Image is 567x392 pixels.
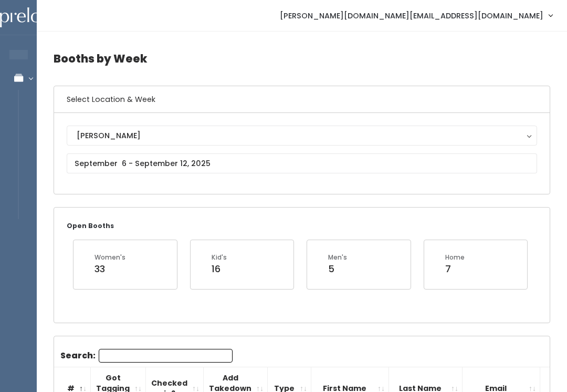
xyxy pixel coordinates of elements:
div: 7 [445,262,465,276]
a: [PERSON_NAME][DOMAIN_NAME][EMAIL_ADDRESS][DOMAIN_NAME] [269,4,563,27]
h6: Select Location & Week [54,86,550,113]
div: Men's [328,253,347,262]
small: Open Booths [67,221,114,230]
div: 5 [328,262,347,276]
div: 16 [212,262,227,276]
div: Women's [94,253,125,262]
label: Search: [60,349,233,363]
div: 33 [94,262,125,276]
input: September 6 - September 12, 2025 [67,153,537,173]
span: [PERSON_NAME][DOMAIN_NAME][EMAIL_ADDRESS][DOMAIN_NAME] [280,10,543,22]
h4: Booths by Week [54,44,550,73]
input: Search: [99,349,233,363]
div: Home [445,253,465,262]
div: [PERSON_NAME] [77,130,527,141]
button: [PERSON_NAME] [67,126,537,146]
div: Kid's [212,253,227,262]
